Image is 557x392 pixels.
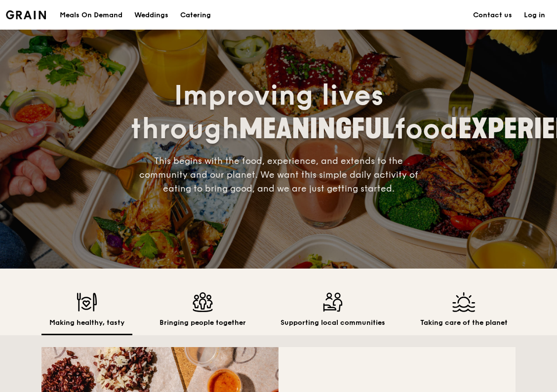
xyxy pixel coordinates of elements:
a: Log in [518,0,551,30]
h2: Making healthy, tasty [49,318,124,328]
a: Weddings [128,0,174,30]
div: Meals On Demand [60,0,122,30]
img: Grain [6,10,46,19]
h2: Supporting local communities [280,318,385,328]
h2: Taking care of the planet [420,318,508,328]
a: Contact us [467,0,518,30]
div: Catering [180,0,211,30]
span: MEANINGFUL [239,113,395,146]
div: Weddings [134,0,168,30]
img: Supporting local communities [280,292,385,312]
a: Catering [174,0,217,30]
img: Taking care of the planet [420,292,508,312]
span: This begins with the food, experience, and extends to the community and our planet. We want this ... [139,156,418,194]
img: Bringing people together [159,292,246,312]
h2: Bringing people together [159,318,246,328]
img: Making healthy, tasty [49,292,124,312]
